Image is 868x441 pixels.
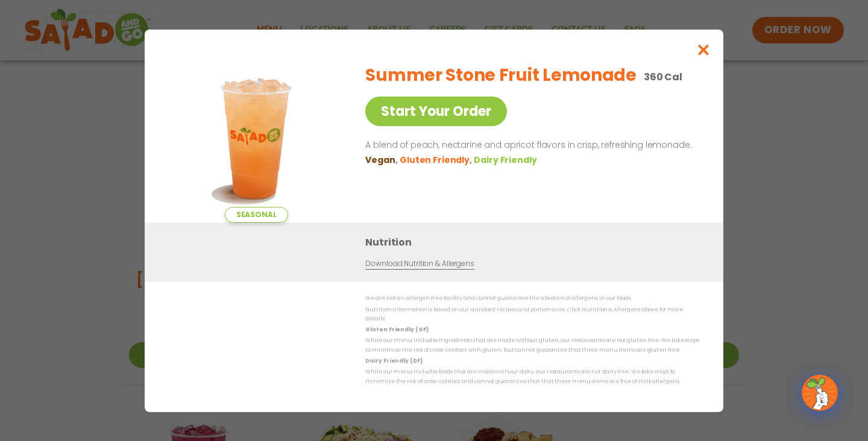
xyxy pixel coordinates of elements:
[365,357,422,364] strong: Dairy Friendly (DF)
[172,54,341,223] img: Featured product photo for Summer Stone Fruit Lemonade
[365,326,428,333] strong: Gluten Friendly (GF)
[365,138,694,153] p: A blend of peach, nectarine and apricot flavors in crisp, refreshing lemonade.
[365,367,699,386] p: While our menu includes foods that are made without dairy, our restaurants are not dairy free. We...
[365,63,636,88] h2: Summer Stone Fruit Lemonade
[365,294,699,303] p: We are not an allergen free facility and cannot guarantee the absence of allergens in our foods.
[365,97,507,126] a: Start Your Order
[644,69,682,84] p: 360 Cal
[365,235,705,250] h3: Nutrition
[225,207,288,223] span: Seasonal
[365,153,400,166] li: Vegan
[365,336,699,355] p: While our menu includes ingredients that are made without gluten, our restaurants are not gluten ...
[474,153,539,166] li: Dairy Friendly
[365,258,474,270] a: Download Nutrition & Allergens
[400,153,474,166] li: Gluten Friendly
[684,30,723,70] button: Close modal
[803,376,837,410] img: wpChatIcon
[365,305,699,323] p: Nutrition information is based on our standard recipes and portion sizes. Click Nutrition & Aller...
